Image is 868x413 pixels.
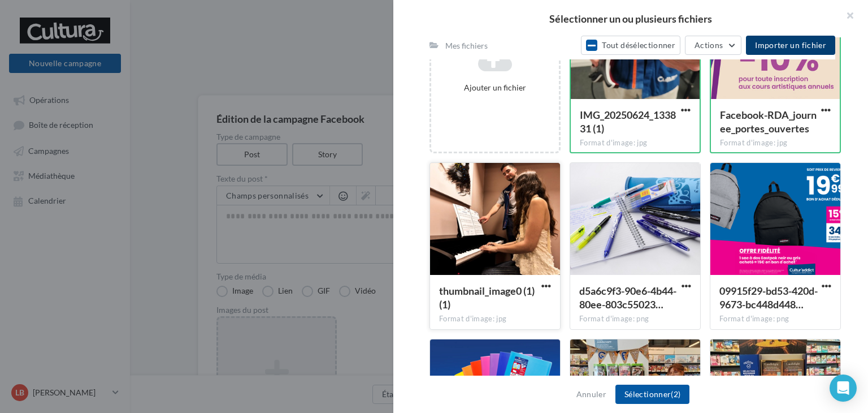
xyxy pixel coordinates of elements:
div: Format d'image: png [579,314,691,324]
button: Tout désélectionner [581,36,680,55]
button: Actions [685,36,741,55]
span: thumbnail_image0 (1) (1) [439,285,535,311]
button: Sélectionner(2) [615,385,689,404]
div: Format d'image: jpg [580,138,691,148]
div: Format d'image: png [719,314,831,324]
button: Importer un fichier [746,36,835,55]
div: Mes fichiers [445,40,488,51]
span: 09915f29-bd53-420d-9673-bc448d4487d6 [719,285,818,311]
div: Format d'image: jpg [439,314,551,324]
span: (2) [671,389,680,399]
h2: Sélectionner un ou plusieurs fichiers [411,14,850,24]
span: Actions [695,40,723,50]
span: IMG_20250624_133831 (1) [580,109,676,135]
span: d5a6c9f3-90e6-4b44-80ee-803c55023918 [579,285,676,311]
span: Importer un fichier [755,40,826,50]
div: Open Intercom Messenger [830,375,857,402]
span: Facebook-RDA_journee_portes_ouvertes [720,109,817,135]
div: Ajouter un fichier [436,82,554,93]
button: Annuler [572,388,611,401]
div: Format d'image: jpg [720,138,831,148]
